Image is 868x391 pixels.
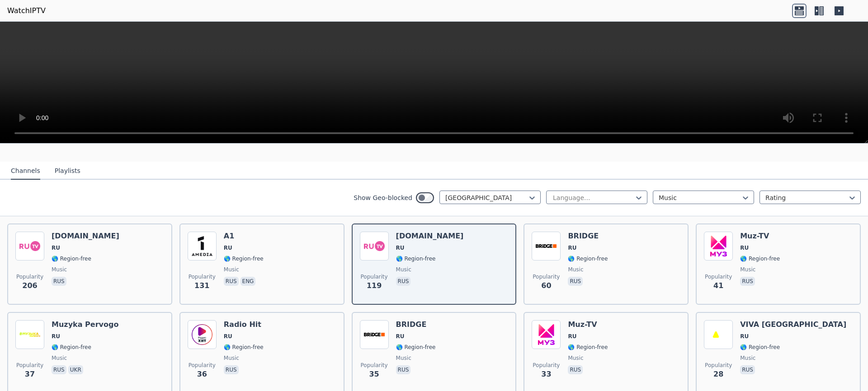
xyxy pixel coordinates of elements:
span: 🌎 Region-free [740,255,780,262]
span: 131 [194,280,209,291]
img: A1 [188,232,217,261]
span: music [568,266,583,273]
span: 🌎 Region-free [52,344,91,351]
span: 🌎 Region-free [740,344,780,351]
span: RU [568,244,576,251]
span: RU [740,244,749,251]
span: Popularity [16,273,43,280]
p: rus [52,365,66,374]
span: Popularity [705,273,732,280]
h6: VIVA [GEOGRAPHIC_DATA] [740,320,846,329]
span: 36 [197,369,207,380]
span: 🌎 Region-free [52,255,91,262]
h6: [DOMAIN_NAME] [396,232,464,241]
span: 🌎 Region-free [396,344,436,351]
span: RU [52,333,60,340]
span: music [396,354,411,362]
span: music [52,354,67,362]
span: RU [396,244,405,251]
img: Muz-TV [532,320,561,349]
span: Popularity [361,273,388,280]
img: RU.TV [360,232,389,261]
span: music [224,354,239,362]
span: Popularity [189,362,216,369]
img: Muzyka Pervogo [15,320,44,349]
span: 🌎 Region-free [568,344,608,351]
span: RU [224,333,232,340]
span: Popularity [189,273,216,280]
span: RU [224,244,232,251]
p: rus [396,365,411,374]
span: Popularity [533,362,560,369]
h6: Muz-TV [740,232,780,241]
label: Show Geo-blocked [354,193,412,202]
img: BRIDGE [532,232,561,261]
h6: BRIDGE [396,320,436,329]
p: rus [52,277,66,286]
span: music [52,266,67,273]
h6: A1 [224,232,264,241]
span: Popularity [361,362,388,369]
span: Popularity [16,362,43,369]
span: RU [396,333,405,340]
span: 41 [713,280,723,291]
span: RU [52,244,60,251]
img: BRIDGE [360,320,389,349]
p: rus [224,277,239,286]
h6: BRIDGE [568,232,608,241]
span: music [568,354,583,362]
span: music [740,354,755,362]
span: 119 [367,280,382,291]
span: RU [568,333,576,340]
img: Radio Hit [188,320,217,349]
span: 60 [541,280,551,291]
span: music [740,266,755,273]
p: ukr [68,365,83,374]
h6: Muzyka Pervogo [52,320,118,329]
span: Popularity [533,273,560,280]
h6: [DOMAIN_NAME] [52,232,119,241]
p: rus [740,277,755,286]
h6: Radio Hit [224,320,264,329]
p: rus [740,365,755,374]
span: 35 [369,369,379,380]
span: 28 [713,369,723,380]
p: eng [241,277,256,286]
p: rus [396,277,411,286]
span: 33 [541,369,551,380]
span: 🌎 Region-free [568,255,608,262]
span: 37 [25,369,35,380]
a: WatchIPTV [7,5,46,16]
span: music [224,266,239,273]
p: rus [568,365,583,374]
img: Muz-TV [704,232,733,261]
h6: Muz-TV [568,320,608,329]
button: Playlists [55,163,80,180]
span: music [396,266,411,273]
span: RU [740,333,749,340]
span: 🌎 Region-free [224,255,264,262]
span: 🌎 Region-free [396,255,436,262]
span: 206 [22,280,37,291]
span: Popularity [705,362,732,369]
img: VIVA Russia [704,320,733,349]
button: Channels [11,163,40,180]
p: rus [224,365,239,374]
p: rus [568,277,583,286]
span: 🌎 Region-free [224,344,264,351]
img: RU.TV [15,232,44,261]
